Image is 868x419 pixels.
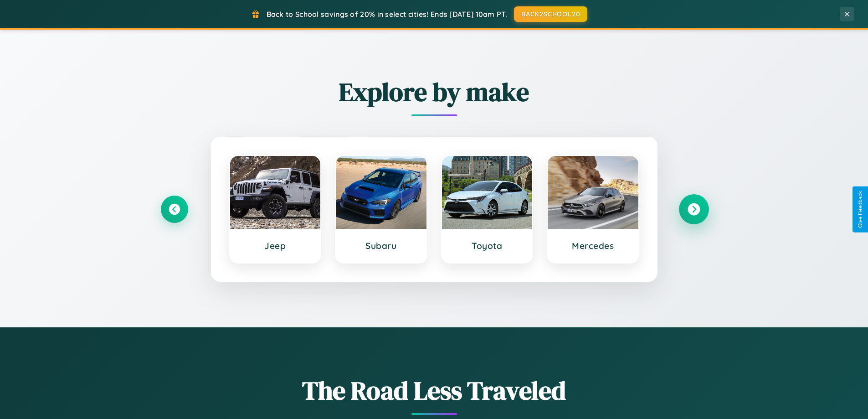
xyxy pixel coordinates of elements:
[857,191,863,228] div: Give Feedback
[267,10,507,19] span: Back to School savings of 20% in select cities! Ends [DATE] 10am PT.
[451,240,524,251] h3: Toyota
[557,240,629,251] h3: Mercedes
[239,240,312,251] h3: Jeep
[345,240,417,251] h3: Subaru
[161,373,708,408] h1: The Road Less Traveled
[514,6,587,22] button: BACK2SCHOOL20
[161,74,708,109] h2: Explore by make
